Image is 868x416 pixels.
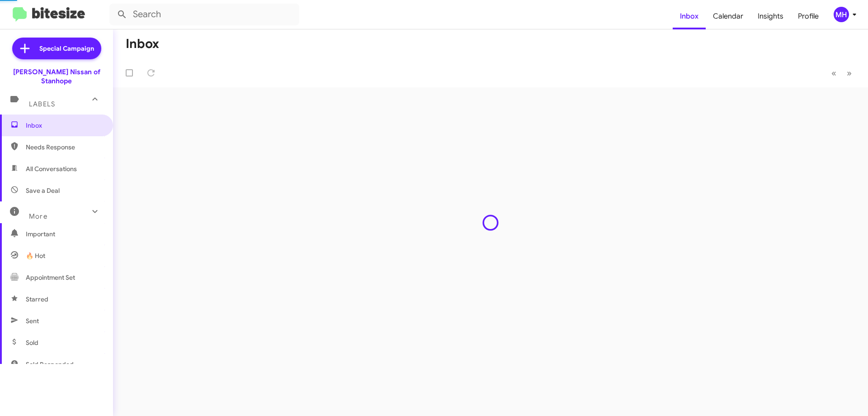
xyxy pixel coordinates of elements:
span: Starred [26,295,48,304]
a: Calendar [706,3,750,29]
a: Special Campaign [12,38,101,59]
span: « [831,67,836,79]
h1: Inbox [126,37,159,51]
a: Insights [750,3,791,29]
span: » [847,67,852,79]
span: Sold [26,338,38,347]
span: Sent [26,316,39,325]
input: Search [109,4,299,25]
span: Needs Response [26,143,103,152]
div: MH [834,7,849,22]
span: 🔥 Hot [26,251,45,260]
a: Profile [791,3,826,29]
nav: Page navigation example [826,64,857,82]
button: MH [826,7,858,22]
span: Appointment Set [26,273,75,282]
span: Labels [29,100,55,108]
span: Inbox [26,121,103,130]
span: Special Campaign [39,44,94,53]
button: Previous [826,64,842,82]
a: Inbox [673,3,706,29]
button: Next [841,64,857,82]
span: More [29,212,47,220]
span: Sold Responded [26,360,74,369]
span: Important [26,230,103,239]
span: Save a Deal [26,186,60,195]
span: All Conversations [26,164,77,173]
